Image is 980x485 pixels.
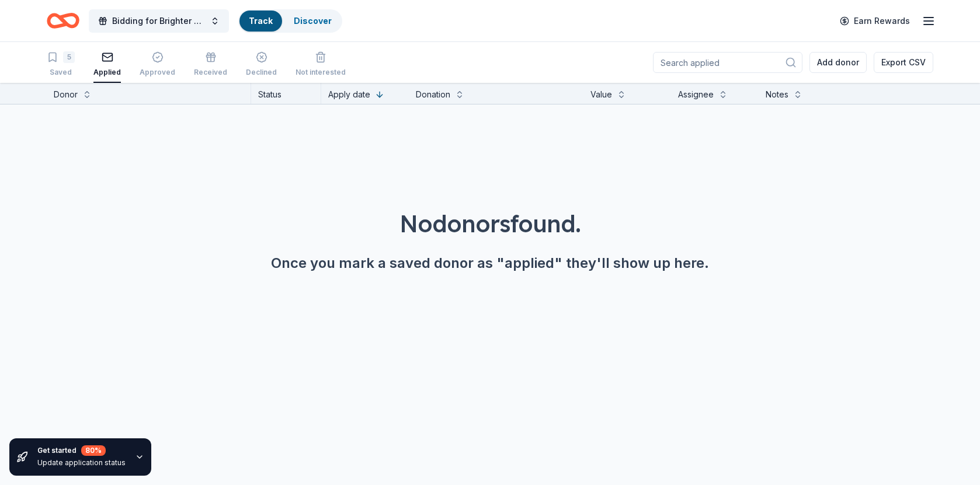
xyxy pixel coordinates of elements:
button: TrackDiscover [238,9,342,33]
div: Approved [140,68,175,77]
div: Update application status [37,458,126,467]
span: Bidding for Brighter Futures: the 2025 Project Nic Benefit Auction [112,14,206,28]
button: 5Saved [47,47,75,83]
a: Track [249,16,273,26]
button: Declined [246,47,277,83]
div: Apply date [328,88,370,102]
button: Applied [93,47,121,83]
a: Earn Rewards [833,11,917,32]
div: Value [590,88,612,102]
button: Export CSV [874,52,933,73]
div: 5 [63,51,75,63]
div: Not interested [296,68,346,77]
div: Received [194,68,227,77]
div: 80 % [81,445,106,456]
div: Applied [93,68,121,77]
a: Home [47,7,79,34]
div: Assignee [678,88,714,102]
div: Status [251,83,321,104]
div: Donor [54,88,78,102]
button: Approved [140,47,175,83]
button: Bidding for Brighter Futures: the 2025 Project Nic Benefit Auction [89,9,229,33]
button: Not interested [296,47,346,83]
div: No donors found. [28,207,952,240]
div: Declined [246,68,277,77]
div: Once you mark a saved donor as "applied" they'll show up here. [28,254,952,273]
button: Add donor [809,52,867,73]
a: Discover [294,16,332,26]
div: Notes [766,88,788,102]
input: Search applied [653,52,802,73]
div: Get started [37,445,126,456]
div: Donation [416,88,450,102]
button: Received [194,47,227,83]
div: Saved [47,68,75,77]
